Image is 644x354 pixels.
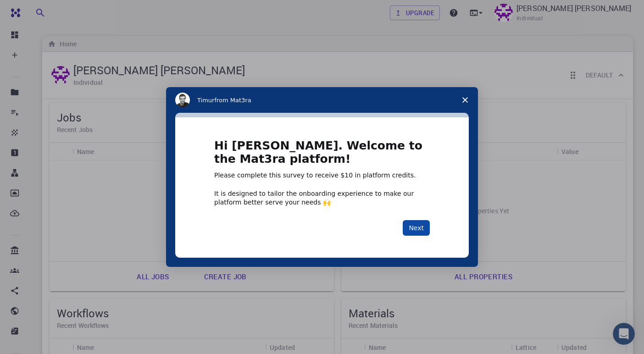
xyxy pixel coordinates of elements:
span: Timur [197,97,214,104]
div: It is designed to tailor the onboarding experience to make our platform better serve your needs 🙌 [214,189,430,206]
img: Profile image for Timur [175,93,190,107]
div: Please complete this survey to receive $10 in platform credits. [214,171,430,180]
button: Next [403,220,430,236]
span: Support [18,6,51,15]
h1: Hi [PERSON_NAME]. Welcome to the Mat3ra platform! [214,139,430,171]
span: Close survey [452,87,478,113]
span: from Mat3ra [214,97,251,104]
